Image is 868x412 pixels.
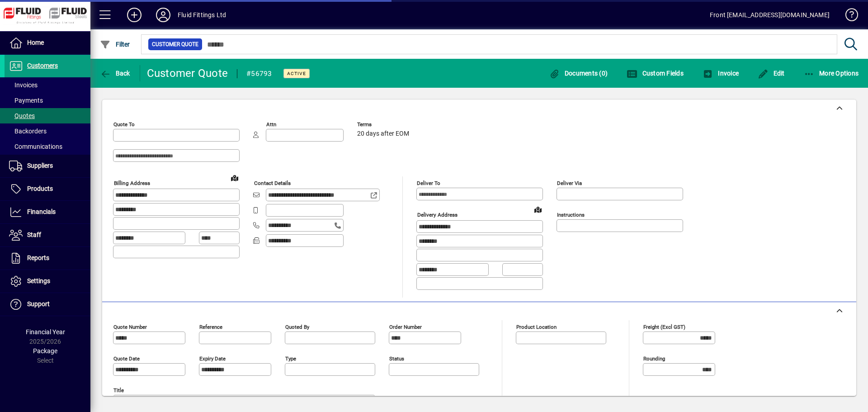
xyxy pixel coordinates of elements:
span: Backorders [9,128,47,135]
mat-label: Product location [516,323,557,330]
span: Suppliers [27,162,53,169]
div: Fluid Fittings Ltd [178,8,226,22]
span: Financials [27,208,56,215]
a: Payments [5,93,90,108]
span: Staff [27,231,41,238]
a: Home [5,32,90,54]
span: Invoice [703,70,739,77]
a: View on map [531,202,545,217]
a: Invoices [5,77,90,93]
mat-label: Quote number [113,323,147,330]
span: Filter [100,41,130,48]
span: Customers [27,62,58,69]
button: More Options [802,65,861,81]
mat-label: Deliver To [417,180,440,186]
button: Filter [98,36,132,52]
mat-label: Quote date [113,355,140,361]
mat-label: Quoted by [285,323,309,330]
mat-label: Deliver via [557,180,582,186]
div: Customer Quote [147,66,228,81]
a: Support [5,293,90,316]
mat-label: Expiry date [199,355,226,361]
a: Reports [5,247,90,270]
span: Reports [27,254,49,261]
button: Invoice [700,65,741,81]
span: Payments [9,97,43,104]
mat-label: Quote To [113,121,135,128]
span: Communications [9,143,62,150]
span: 20 days after EOM [357,130,409,137]
span: Edit [758,70,785,77]
a: Knowledge Base [839,2,857,31]
span: Settings [27,277,50,284]
mat-label: Order number [389,323,422,330]
span: More Options [804,70,859,77]
app-page-header-button: Back [90,65,140,81]
button: Edit [755,65,787,81]
a: Suppliers [5,155,90,177]
button: Documents (0) [547,65,610,81]
button: Back [98,65,132,81]
a: Products [5,178,90,200]
a: Staff [5,224,90,246]
a: Backorders [5,123,90,139]
mat-label: Reference [199,323,222,330]
a: Communications [5,139,90,154]
span: Custom Fields [627,70,684,77]
a: Settings [5,270,90,293]
span: Customer Quote [152,40,198,49]
mat-label: Rounding [643,355,665,361]
div: #56793 [246,66,272,81]
a: Quotes [5,108,90,123]
button: Profile [149,7,178,23]
span: Financial Year [26,328,65,336]
mat-label: Attn [266,121,276,128]
span: Home [27,39,44,46]
button: Add [120,7,149,23]
span: Invoices [9,81,38,89]
span: Package [33,347,57,355]
mat-label: Type [285,355,296,361]
mat-label: Instructions [557,212,585,218]
button: Custom Fields [624,65,686,81]
a: Financials [5,201,90,223]
a: View on map [227,170,242,185]
span: Terms [357,122,411,128]
mat-label: Status [389,355,404,361]
mat-label: Title [113,387,124,393]
span: Quotes [9,112,35,119]
mat-label: Freight (excl GST) [643,323,685,330]
span: Support [27,300,50,308]
span: Back [100,70,130,77]
span: Documents (0) [549,70,608,77]
span: Products [27,185,53,192]
div: Front [EMAIL_ADDRESS][DOMAIN_NAME] [710,8,830,22]
span: Active [287,71,306,76]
